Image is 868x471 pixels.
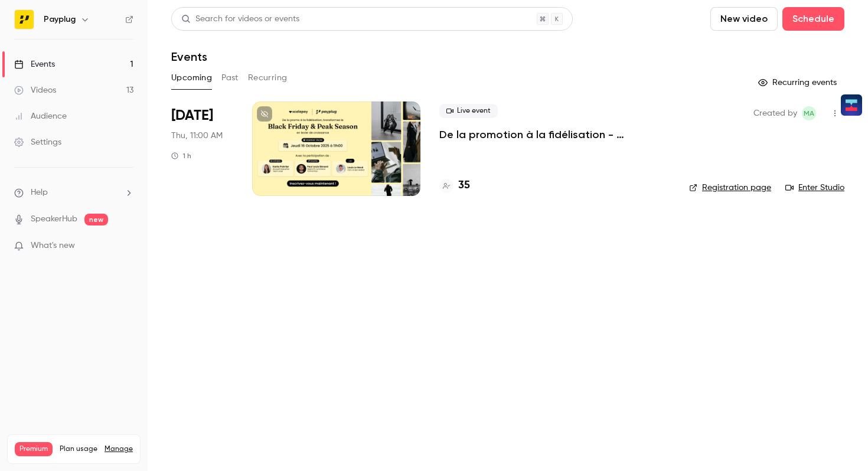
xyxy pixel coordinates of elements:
span: Help [31,187,48,199]
h4: 35 [458,178,470,194]
div: Videos [14,84,56,96]
span: [DATE] [171,106,213,125]
h1: Events [171,50,207,64]
div: Audience [14,110,67,122]
a: SpeakerHub [31,213,77,225]
span: mhaza abdou [802,106,816,120]
a: Manage [105,444,133,454]
a: Enter Studio [785,182,844,194]
a: Registration page [689,182,771,194]
button: New video [710,7,778,31]
span: Plan usage [60,444,97,454]
div: Oct 16 Thu, 11:00 AM (Europe/Paris) [171,102,233,196]
button: Recurring [248,68,288,87]
li: help-dropdown-opener [14,187,133,199]
div: Settings [14,136,61,148]
div: Search for videos or events [181,13,299,25]
span: Live event [439,104,498,118]
a: 35 [439,178,470,194]
button: Past [221,68,239,87]
a: De la promotion à la fidélisation - Transformer le [DATE][DATE] & Peak Season en levier de croiss... [439,127,670,142]
button: Schedule [782,7,844,31]
div: Events [14,58,55,70]
span: new [84,214,108,225]
span: Created by [753,106,797,120]
iframe: Noticeable Trigger [119,241,133,251]
button: Recurring events [753,73,844,92]
span: ma [804,106,814,120]
span: Thu, 11:00 AM [171,130,223,142]
button: Upcoming [171,68,212,87]
div: 1 h [171,151,191,161]
span: What's new [31,240,75,252]
h6: Payplug [44,14,76,25]
img: Payplug [15,10,34,29]
span: Premium [15,442,53,456]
